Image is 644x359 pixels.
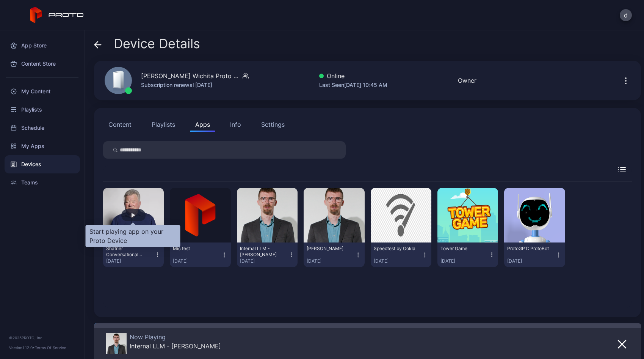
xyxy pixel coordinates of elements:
[261,120,285,129] div: Settings
[507,258,555,264] div: [DATE]
[5,137,80,155] a: My Apps
[374,246,415,252] div: Speedtest by Ookla
[307,258,355,264] div: [DATE]
[141,80,249,90] div: Subscription renewal [DATE]
[141,71,240,80] div: [PERSON_NAME] Wichita Proto Luma
[230,120,241,129] div: Info
[106,246,161,264] button: Shatner Conversational Persona - (Proto Internal)[DATE]
[256,117,290,132] button: Settings
[319,71,387,80] div: Online
[190,117,215,132] button: Apps
[5,82,80,101] a: My Content
[5,55,80,73] a: Content Store
[130,333,221,341] div: Now Playing
[103,117,137,132] button: Content
[9,335,75,341] div: © 2025 PROTO, Inc.
[319,80,387,90] div: Last Seen [DATE] 10:45 AM
[5,101,80,119] a: Playlists
[114,36,200,51] span: Device Details
[9,345,35,350] span: Version 1.12.0 •
[240,258,288,264] div: [DATE]
[86,225,180,247] div: Start playing app on your Proto Device
[5,36,80,55] a: App Store
[507,246,562,264] button: ProtoGPT: ProtoBot[DATE]
[458,76,476,85] div: Owner
[307,246,361,264] button: [PERSON_NAME][DATE]
[620,9,632,21] button: d
[440,246,495,264] button: Tower Game[DATE]
[173,246,227,264] button: Mic test[DATE]
[106,246,148,258] div: Shatner Conversational Persona - (Proto Internal)
[146,117,180,132] button: Playlists
[173,258,221,264] div: [DATE]
[240,246,295,264] button: Internal LLM - [PERSON_NAME][DATE]
[440,246,482,252] div: Tower Game
[5,173,80,192] a: Teams
[35,345,66,350] a: Terms Of Service
[374,258,422,264] div: [DATE]
[173,246,215,252] div: Mic test
[440,258,489,264] div: [DATE]
[240,246,282,258] div: Internal LLM - Dylan T Koch
[307,246,348,252] div: Dylan T Koch
[106,258,154,264] div: [DATE]
[5,119,80,137] a: Schedule
[374,246,428,264] button: Speedtest by Ookla[DATE]
[5,155,80,173] a: Devices
[130,342,221,350] div: Internal LLM - Dylan T Koch
[507,246,549,252] div: ProtoGPT: ProtoBot
[225,117,246,132] button: Info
